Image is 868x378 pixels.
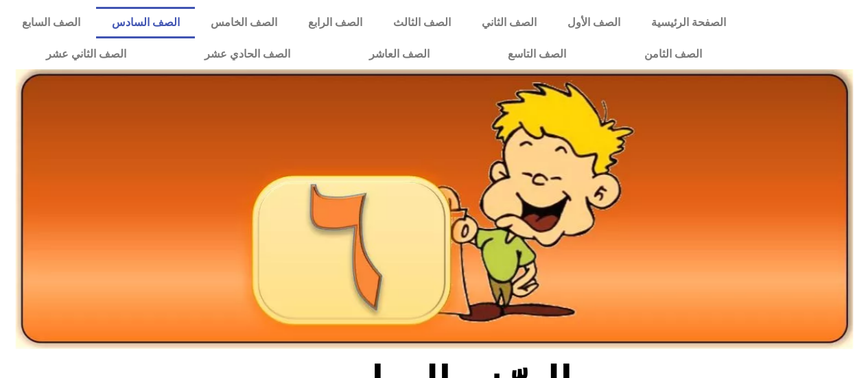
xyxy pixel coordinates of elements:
a: الصف التاسع [469,38,605,70]
a: الصف العاشر [330,38,469,70]
a: الصف السادس [96,7,195,38]
a: الصف الثاني [466,7,552,38]
a: الصف الرابع [292,7,377,38]
a: الصف السابع [7,7,96,38]
a: الصف الأول [552,7,635,38]
a: الصفحة الرئيسية [635,7,741,38]
a: الصف الثالث [377,7,466,38]
a: الصف الحادي عشر [165,38,329,70]
a: الصف الثاني عشر [7,38,165,70]
a: الصف الثامن [605,38,741,70]
a: الصف الخامس [195,7,292,38]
